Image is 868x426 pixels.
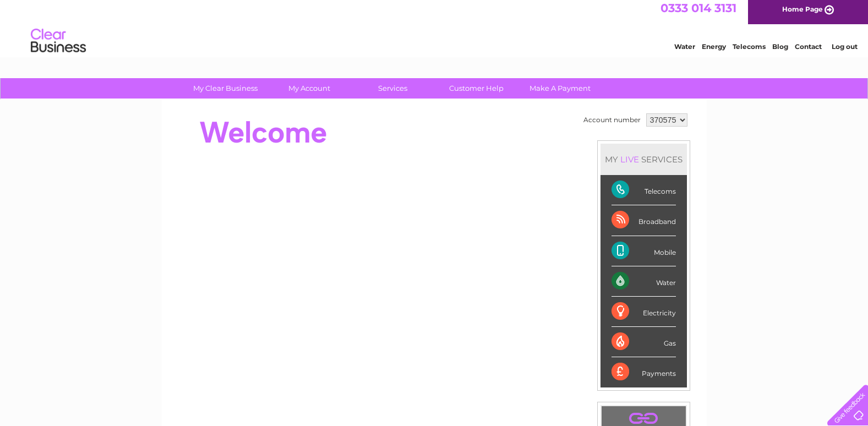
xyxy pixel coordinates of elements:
[795,47,822,55] a: Contact
[612,266,676,297] div: Water
[174,6,695,53] div: Clear Business is a trading name of Verastar Limited (registered in [GEOGRAPHIC_DATA] No. 3667643...
[674,47,695,55] a: Water
[733,47,766,55] a: Telecoms
[264,78,354,99] a: My Account
[832,47,858,55] a: Log out
[612,236,676,266] div: Mobile
[612,205,676,236] div: Broadband
[612,175,676,205] div: Telecoms
[515,78,605,99] a: Make A Payment
[612,357,676,387] div: Payments
[431,78,522,99] a: Customer Help
[581,111,643,129] td: Account number
[180,78,271,99] a: My Clear Business
[618,154,641,165] div: LIVE
[702,47,726,55] a: Energy
[600,144,687,175] div: MY SERVICES
[772,47,788,55] a: Blog
[347,78,438,99] a: Services
[612,327,676,357] div: Gas
[660,6,736,19] a: 0333 014 3131
[612,297,676,327] div: Electricity
[30,29,86,62] img: logo.png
